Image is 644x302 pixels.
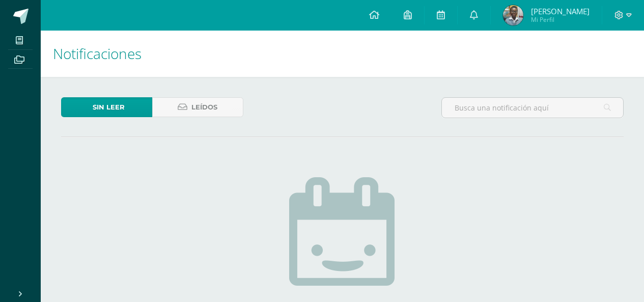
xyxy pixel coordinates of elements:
[442,98,623,118] input: Busca una notificación aquí
[53,44,142,63] span: Notificaciones
[191,98,217,117] span: Leídos
[531,15,590,24] span: Mi Perfil
[61,97,152,117] a: Sin leer
[503,5,523,25] img: 68d853dc98f1f1af4b37f6310fc34bca.png
[93,98,125,117] span: Sin leer
[152,97,243,117] a: Leídos
[531,6,590,16] span: [PERSON_NAME]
